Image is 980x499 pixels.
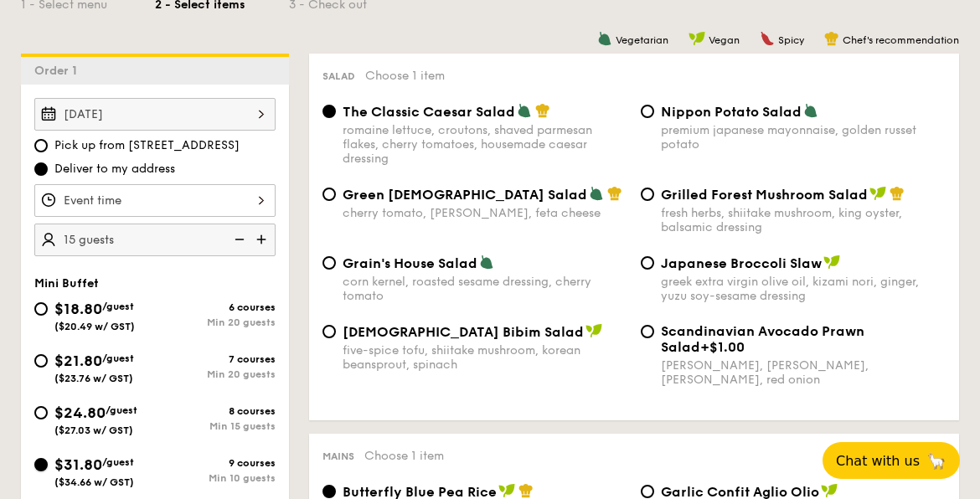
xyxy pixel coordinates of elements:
span: ($27.03 w/ GST) [54,424,133,436]
input: Nippon Potato Saladpremium japanese mayonnaise, golden russet potato [641,105,654,118]
span: $21.80 [54,352,102,370]
span: $31.80 [54,455,102,474]
input: Event time [34,184,276,217]
span: ($23.76 w/ GST) [54,373,133,384]
span: ($20.49 w/ GST) [54,321,135,332]
img: icon-vegan.f8ff3823.svg [585,323,602,338]
span: Scandinavian Avocado Prawn Salad [661,323,864,355]
span: /guest [102,456,134,468]
div: [PERSON_NAME], [PERSON_NAME], [PERSON_NAME], red onion [661,358,946,387]
div: corn kernel, roasted sesame dressing, cherry tomato [343,275,627,303]
span: +$1.00 [700,339,745,355]
input: Grilled Forest Mushroom Saladfresh herbs, shiitake mushroom, king oyster, balsamic dressing [641,188,654,201]
span: $18.80 [54,300,102,318]
span: Mains [322,450,354,462]
div: Min 20 guests [155,316,276,328]
div: greek extra virgin olive oil, kizami nori, ginger, yuzu soy-sesame dressing [661,275,946,303]
div: premium japanese mayonnaise, golden russet potato [661,123,946,152]
img: icon-vegan.f8ff3823.svg [689,31,705,46]
div: cherry tomato, [PERSON_NAME], feta cheese [343,206,627,220]
span: [DEMOGRAPHIC_DATA] Bibim Salad [343,324,584,340]
input: [DEMOGRAPHIC_DATA] Bibim Saladfive-spice tofu, shiitake mushroom, korean beansprout, spinach [322,325,336,338]
span: Pick up from [STREET_ADDRESS] [54,137,240,154]
input: Green [DEMOGRAPHIC_DATA] Saladcherry tomato, [PERSON_NAME], feta cheese [322,188,336,201]
span: Nippon Potato Salad [661,104,802,120]
button: Chat with us🦙 [823,442,960,479]
div: fresh herbs, shiitake mushroom, king oyster, balsamic dressing [661,206,946,234]
img: icon-vegan.f8ff3823.svg [869,186,886,201]
img: icon-vegan.f8ff3823.svg [498,483,515,498]
span: Vegetarian [616,34,668,46]
span: 🦙 [926,451,946,471]
div: Min 20 guests [155,368,276,380]
img: icon-vegan.f8ff3823.svg [821,483,838,498]
input: Number of guests [34,224,276,256]
span: Choose 1 item [364,449,444,463]
span: Mini Buffet [34,276,99,291]
input: Event date [34,98,276,131]
img: icon-chef-hat.a58ddaea.svg [607,186,622,201]
span: Choose 1 item [365,69,445,83]
input: Grain's House Saladcorn kernel, roasted sesame dressing, cherry tomato [322,256,336,270]
input: Pick up from [STREET_ADDRESS] [34,139,48,152]
span: /guest [102,301,134,312]
img: icon-vegetarian.fe4039eb.svg [597,31,612,46]
img: icon-chef-hat.a58ddaea.svg [824,31,839,46]
input: Scandinavian Avocado Prawn Salad+$1.00[PERSON_NAME], [PERSON_NAME], [PERSON_NAME], red onion [641,325,654,338]
span: Spicy [778,34,804,46]
img: icon-vegetarian.fe4039eb.svg [803,103,818,118]
div: romaine lettuce, croutons, shaved parmesan flakes, cherry tomatoes, housemade caesar dressing [343,123,627,166]
div: 8 courses [155,405,276,417]
span: Deliver to my address [54,161,175,177]
span: Salad [322,70,355,82]
div: Min 15 guests [155,420,276,432]
span: The Classic Caesar Salad [343,104,515,120]
div: 9 courses [155,457,276,469]
img: icon-chef-hat.a58ddaea.svg [518,483,534,498]
div: 7 courses [155,353,276,365]
input: $21.80/guest($23.76 w/ GST)7 coursesMin 20 guests [34,354,48,368]
div: five-spice tofu, shiitake mushroom, korean beansprout, spinach [343,343,627,372]
input: The Classic Caesar Saladromaine lettuce, croutons, shaved parmesan flakes, cherry tomatoes, house... [322,105,336,118]
img: icon-vegetarian.fe4039eb.svg [517,103,532,118]
img: icon-vegetarian.fe4039eb.svg [589,186,604,201]
span: $24.80 [54,404,106,422]
div: Min 10 guests [155,472,276,484]
input: $18.80/guest($20.49 w/ GST)6 coursesMin 20 guests [34,302,48,316]
img: icon-chef-hat.a58ddaea.svg [535,103,550,118]
img: icon-vegan.f8ff3823.svg [823,255,840,270]
input: $24.80/guest($27.03 w/ GST)8 coursesMin 15 guests [34,406,48,419]
input: Japanese Broccoli Slawgreek extra virgin olive oil, kizami nori, ginger, yuzu soy-sesame dressing [641,256,654,270]
span: Grain's House Salad [343,255,477,271]
img: icon-chef-hat.a58ddaea.svg [890,186,905,201]
input: $31.80/guest($34.66 w/ GST)9 coursesMin 10 guests [34,458,48,471]
img: icon-vegetarian.fe4039eb.svg [479,255,494,270]
div: 6 courses [155,301,276,313]
span: /guest [106,404,137,416]
span: Chef's recommendation [843,34,959,46]
input: Garlic Confit Aglio Oliosuper garlicfied oil, slow baked cherry tomatoes, garden fresh thyme [641,485,654,498]
span: ($34.66 w/ GST) [54,476,134,488]
input: Deliver to my address [34,162,48,176]
span: Order 1 [34,64,84,78]
span: Grilled Forest Mushroom Salad [661,187,868,203]
img: icon-add.58712e84.svg [250,224,276,255]
input: Butterfly Blue Pea Riceshallots, coriander, supergarlicfied oil, blue pea flower [322,485,336,498]
span: Chat with us [836,453,920,469]
img: icon-spicy.37a8142b.svg [760,31,775,46]
span: /guest [102,352,134,364]
span: Japanese Broccoli Slaw [661,255,822,271]
span: Green [DEMOGRAPHIC_DATA] Salad [343,187,587,203]
span: Vegan [709,34,740,46]
img: icon-reduce.1d2dbef1.svg [225,224,250,255]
